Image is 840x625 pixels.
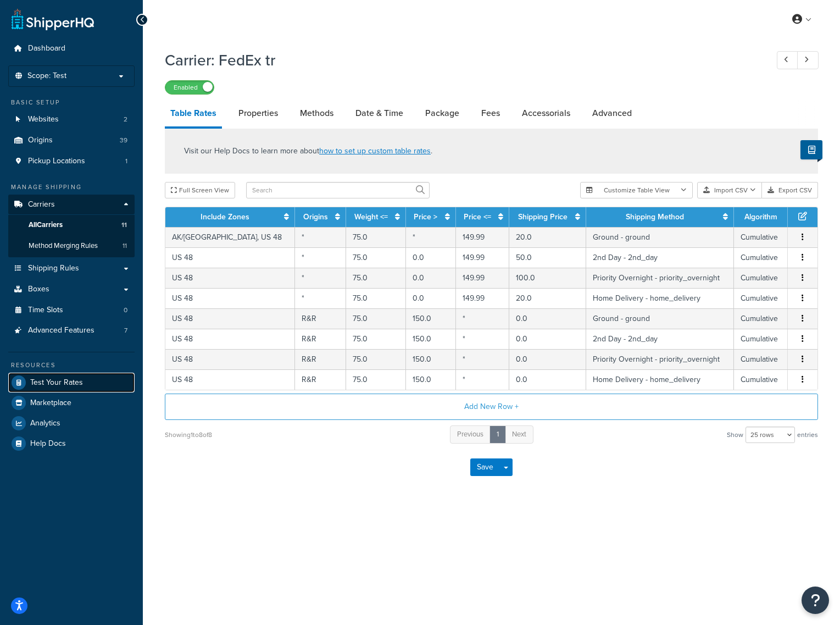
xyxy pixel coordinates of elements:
button: Full Screen View [165,182,235,198]
td: 2nd Day - 2nd_day [586,329,734,349]
a: Time Slots0 [8,300,135,320]
td: 75.0 [346,247,406,268]
button: Save [470,458,500,476]
td: US 48 [165,247,295,268]
span: 1 [125,157,127,166]
span: Marketplace [30,399,71,408]
button: Show Help Docs [800,140,822,159]
li: Method Merging Rules [8,236,135,256]
span: Analytics [30,419,60,428]
a: how to set up custom table rates [319,145,431,157]
li: Time Slots [8,300,135,320]
td: Ground - ground [586,227,734,247]
div: Showing 1 to 8 of 8 [165,427,212,443]
a: Table Rates [165,100,222,129]
td: Home Delivery - home_delivery [586,369,734,390]
a: Shipping Rules [8,258,135,279]
span: Origins [28,136,53,145]
td: 149.99 [456,247,510,268]
span: 11 [121,220,127,230]
div: Basic Setup [8,98,135,107]
span: Pickup Locations [28,157,85,166]
input: Search [246,182,430,198]
a: Advanced [587,100,637,126]
th: Algorithm [734,207,788,227]
td: AK/[GEOGRAPHIC_DATA], US 48 [165,227,295,247]
span: 11 [123,241,127,251]
td: R&R [295,329,346,349]
td: 0.0 [509,329,586,349]
a: Price > [414,211,437,223]
a: 1 [489,425,506,444]
td: Cumulative [734,329,788,349]
td: US 48 [165,308,295,329]
a: Pickup Locations1 [8,151,135,172]
button: Open Resource Center [802,587,829,614]
a: Previous [450,425,491,444]
li: Pickup Locations [8,151,135,172]
span: Method Merging Rules [29,241,98,251]
span: Carriers [28,200,55,209]
td: 149.99 [456,227,510,247]
a: Package [420,100,465,126]
span: Boxes [28,285,49,294]
td: 75.0 [346,288,406,308]
td: Cumulative [734,308,788,329]
td: Ground - ground [586,308,734,329]
a: Analytics [8,413,135,433]
a: Test Your Rates [8,373,135,392]
span: All Carriers [29,220,63,230]
td: Cumulative [734,268,788,288]
a: Methods [294,100,339,126]
td: US 48 [165,268,295,288]
td: 20.0 [509,227,586,247]
button: Import CSV [697,182,762,198]
a: Properties [233,100,283,126]
td: Cumulative [734,349,788,369]
td: 75.0 [346,227,406,247]
span: 2 [124,115,127,124]
a: Date & Time [350,100,409,126]
td: R&R [295,308,346,329]
span: 7 [124,326,127,335]
td: US 48 [165,288,295,308]
td: 75.0 [346,268,406,288]
a: Marketplace [8,393,135,413]
td: 20.0 [509,288,586,308]
td: 75.0 [346,369,406,390]
li: Help Docs [8,434,135,453]
h1: Carrier: FedEx tr [165,49,756,71]
td: US 48 [165,369,295,390]
td: 0.0 [406,268,455,288]
td: US 48 [165,349,295,369]
a: Shipping Price [518,211,568,223]
li: Dashboard [8,38,135,59]
td: Priority Overnight - priority_overnight [586,268,734,288]
td: 0.0 [509,308,586,329]
td: Cumulative [734,247,788,268]
a: Accessorials [516,100,576,126]
td: R&R [295,369,346,390]
td: 150.0 [406,329,455,349]
li: Advanced Features [8,320,135,341]
td: 75.0 [346,308,406,329]
td: R&R [295,349,346,369]
td: 150.0 [406,308,455,329]
a: Next [505,425,533,444]
span: 0 [124,306,127,315]
a: Websites2 [8,109,135,130]
span: entries [797,427,818,443]
span: Advanced Features [28,326,94,335]
a: Origins39 [8,130,135,151]
span: Help Docs [30,439,66,449]
div: Resources [8,361,135,370]
td: 0.0 [509,349,586,369]
td: Priority Overnight - priority_overnight [586,349,734,369]
span: Dashboard [28,44,65,53]
td: 0.0 [406,288,455,308]
td: 50.0 [509,247,586,268]
td: 0.0 [509,369,586,390]
span: Test Your Rates [30,378,83,388]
